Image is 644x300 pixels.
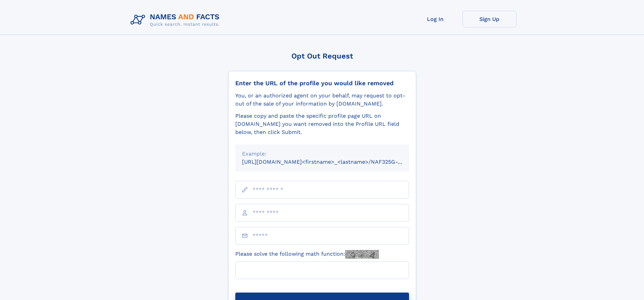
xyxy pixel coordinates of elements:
[228,52,416,60] div: Opt Out Request
[235,92,409,108] div: You, or an authorized agent on your behalf, may request to opt-out of the sale of your informatio...
[242,150,402,158] div: Example:
[408,11,462,27] a: Log In
[235,79,409,87] div: Enter the URL of the profile you would like removed
[242,159,422,165] small: [URL][DOMAIN_NAME]<firstname>_<lastname>/NAF325G-xxxxxxxx
[462,11,517,27] a: Sign Up
[235,250,379,259] label: Please solve the following math function:
[235,112,409,136] div: Please copy and paste the specific profile page URL on [DOMAIN_NAME] you want removed into the Pr...
[128,11,225,29] img: Logo Names and Facts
